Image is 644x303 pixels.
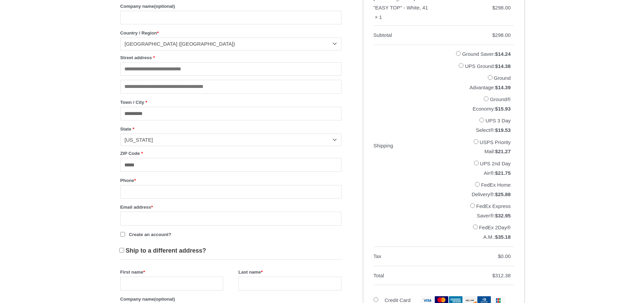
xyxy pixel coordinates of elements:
[495,191,511,197] bdi: 25.88
[495,213,498,218] span: $
[374,26,452,45] th: Subtotal
[495,148,511,154] bdi: 21.27
[495,213,511,218] bdi: 32.95
[125,41,331,47] span: United States (US)
[374,247,452,266] th: Tax
[492,273,495,278] span: $
[473,96,511,112] label: Ground® Economy:
[120,134,341,146] span: State
[120,124,341,134] label: State
[495,234,498,240] span: $
[476,203,511,218] label: FedEx Express Saver®:
[495,127,498,133] span: $
[495,51,511,57] bdi: 14.24
[120,267,223,277] label: First name
[154,297,175,302] span: (optional)
[129,232,171,237] span: Create an account?
[495,234,511,240] bdi: 35.18
[470,75,511,90] label: Ground Advantage:
[480,139,511,155] label: USPS Priority Mail:
[495,148,498,154] span: $
[374,45,452,247] th: Shipping
[495,170,511,176] bdi: 21.75
[495,127,511,133] bdi: 19.53
[120,176,341,185] label: Phone
[154,4,175,9] span: (optional)
[495,85,511,90] bdi: 14.39
[495,51,498,57] span: $
[492,32,510,38] bdi: 298.00
[495,106,511,112] bdi: 15.93
[120,203,341,212] label: Email address
[480,161,511,176] label: UPS 2nd Day Air®:
[120,28,341,38] label: Country / Region
[476,118,511,133] label: UPS 3 Day Select®:
[120,38,341,50] span: Country / Region
[462,51,510,57] label: Ground Saver:
[492,32,495,38] span: $
[120,2,341,11] label: Company name
[495,170,498,176] span: $
[126,247,206,254] span: Ship to a different address?
[495,85,498,90] span: $
[125,137,331,143] span: Massachusetts
[472,182,510,197] label: FedEx Home Delivery®:
[119,248,124,253] input: Ship to a different address?
[498,253,511,259] bdi: 0.00
[495,106,498,112] span: $
[120,53,341,62] label: Street address
[374,266,452,285] th: Total
[238,267,341,277] label: Last name
[495,191,498,197] span: $
[385,297,505,303] label: Credit Card
[492,5,495,10] span: $
[120,149,341,158] label: ZIP Code
[495,63,511,69] bdi: 14.38
[495,63,498,69] span: $
[498,253,501,259] span: $
[375,13,382,22] strong: × 1
[120,98,341,107] label: Town / City
[120,232,125,237] input: Create an account?
[492,5,510,10] bdi: 298.00
[465,63,510,69] label: UPS Ground:
[492,273,510,278] bdi: 312.38
[479,225,511,240] label: FedEx 2Day® A.M.:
